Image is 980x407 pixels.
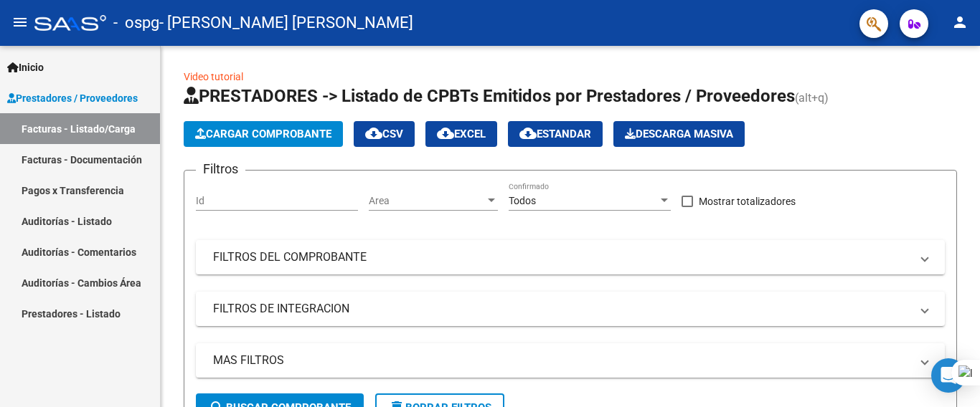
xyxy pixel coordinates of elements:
span: - ospg [113,7,159,39]
mat-icon: cloud_download [519,125,537,142]
h3: Filtros [196,159,245,179]
span: PRESTADORES -> Listado de CPBTs Emitidos por Prestadores / Proveedores [184,86,795,106]
app-download-masive: Descarga masiva de comprobantes (adjuntos) [613,121,745,147]
mat-icon: person [951,14,969,31]
span: - [PERSON_NAME] [PERSON_NAME] [159,7,413,39]
span: Prestadores / Proveedores [7,90,138,106]
button: EXCEL [425,121,497,147]
mat-icon: menu [11,14,29,31]
mat-expansion-panel-header: FILTROS DEL COMPROBANTE [196,240,945,274]
mat-icon: cloud_download [437,125,454,142]
button: CSV [354,121,415,147]
button: Estandar [508,121,603,147]
mat-panel-title: FILTROS DEL COMPROBANTE [213,249,910,265]
span: Estandar [519,128,591,140]
mat-expansion-panel-header: FILTROS DE INTEGRACION [196,292,945,326]
button: Descarga Masiva [613,121,745,147]
span: EXCEL [437,128,486,140]
button: Cargar Comprobante [184,121,343,147]
mat-expansion-panel-header: MAS FILTROS [196,343,945,378]
div: Open Intercom Messenger [931,358,966,393]
a: Video tutorial [184,71,243,82]
mat-panel-title: FILTROS DE INTEGRACION [213,301,910,317]
span: CSV [365,128,403,140]
mat-icon: cloud_download [365,125,382,142]
span: Todos [509,195,536,206]
span: Descarga Masiva [625,128,733,140]
span: (alt+q) [795,91,829,105]
span: Inicio [7,59,44,75]
span: Mostrar totalizadores [699,193,796,210]
span: Area [369,195,485,207]
span: Cargar Comprobante [195,128,331,140]
mat-panel-title: MAS FILTROS [213,353,910,368]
